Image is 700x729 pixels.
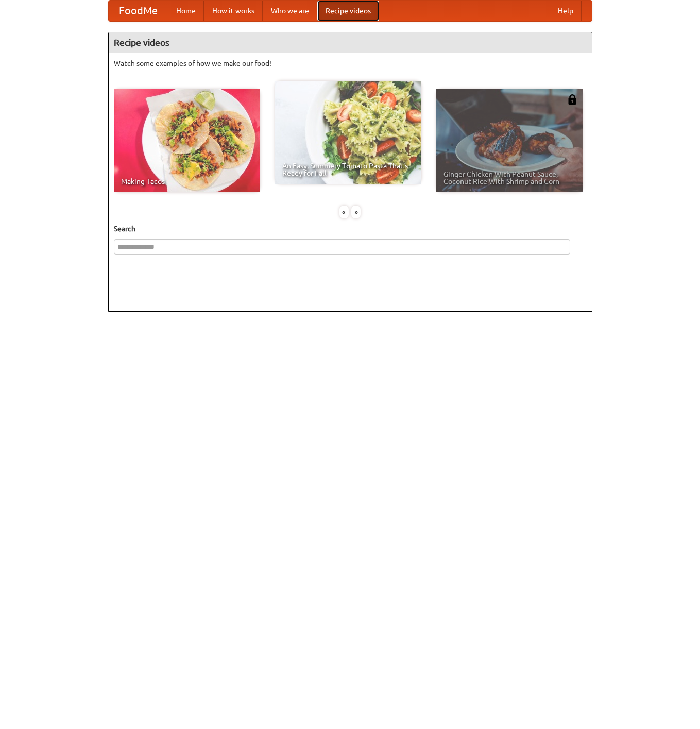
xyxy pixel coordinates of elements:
img: 483408.png [567,94,577,105]
a: Who we are [263,1,317,21]
span: Making Tacos [121,178,253,185]
a: FoodMe [109,1,168,21]
a: Making Tacos [114,89,260,192]
a: Recipe videos [317,1,379,21]
h5: Search [114,224,587,234]
a: Help [550,1,582,21]
a: How it works [204,1,263,21]
h4: Recipe videos [109,32,592,53]
div: » [351,206,361,218]
span: An Easy, Summery Tomato Pasta That's Ready for Fall [282,162,414,177]
a: An Easy, Summery Tomato Pasta That's Ready for Fall [275,81,421,184]
div: « [339,206,349,218]
p: Watch some examples of how we make our food! [114,58,587,69]
a: Home [168,1,204,21]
